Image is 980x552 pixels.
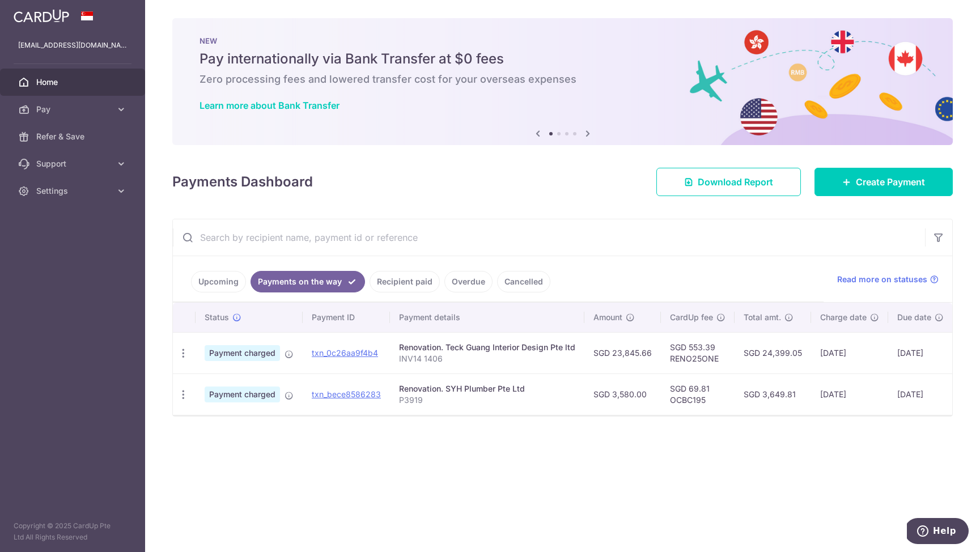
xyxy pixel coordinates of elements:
h6: Zero processing fees and lowered transfer cost for your overseas expenses [200,73,926,86]
span: Home [36,77,111,88]
span: CardUp fee [670,312,713,323]
td: [DATE] [888,332,953,373]
a: Download Report [656,168,801,196]
a: Cancelled [497,271,550,292]
span: Create Payment [856,175,925,189]
a: txn_bece8586283 [312,389,381,399]
span: Charge date [820,312,867,323]
img: Bank transfer banner [172,18,953,145]
a: Payments on the way [251,271,365,292]
td: [DATE] [888,373,953,415]
th: Payment ID [303,303,390,332]
th: Payment details [390,303,584,332]
span: Payment charged [205,387,280,402]
span: Due date [897,312,931,323]
h5: Pay internationally via Bank Transfer at $0 fees [200,50,926,68]
a: Overdue [444,271,493,292]
span: Support [36,158,111,169]
td: SGD 3,580.00 [584,373,661,415]
p: [EMAIL_ADDRESS][DOMAIN_NAME] [18,40,127,51]
input: Search by recipient name, payment id or reference [173,219,925,256]
p: INV14 1406 [399,353,575,364]
span: Refer & Save [36,131,111,142]
span: Download Report [698,175,773,189]
td: SGD 69.81 OCBC195 [661,373,735,415]
p: NEW [200,36,926,45]
span: Settings [36,185,111,197]
span: Total amt. [744,312,781,323]
a: Upcoming [191,271,246,292]
span: Payment charged [205,345,280,361]
a: Recipient paid [370,271,440,292]
span: Status [205,312,229,323]
td: SGD 24,399.05 [735,332,811,373]
div: Renovation. SYH Plumber Pte Ltd [399,383,575,394]
span: Pay [36,104,111,115]
a: Read more on statuses [837,274,939,285]
iframe: Opens a widget where you can find more information [907,518,969,546]
span: Amount [593,312,622,323]
a: txn_0c26aa9f4b4 [312,348,378,358]
td: [DATE] [811,373,888,415]
a: Create Payment [814,168,953,196]
img: CardUp [14,9,69,23]
div: Renovation. Teck Guang Interior Design Pte ltd [399,342,575,353]
p: P3919 [399,394,575,406]
a: Learn more about Bank Transfer [200,100,340,111]
td: SGD 23,845.66 [584,332,661,373]
td: SGD 3,649.81 [735,373,811,415]
td: SGD 553.39 RENO25ONE [661,332,735,373]
td: [DATE] [811,332,888,373]
span: Read more on statuses [837,274,927,285]
h4: Payments Dashboard [172,172,313,192]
